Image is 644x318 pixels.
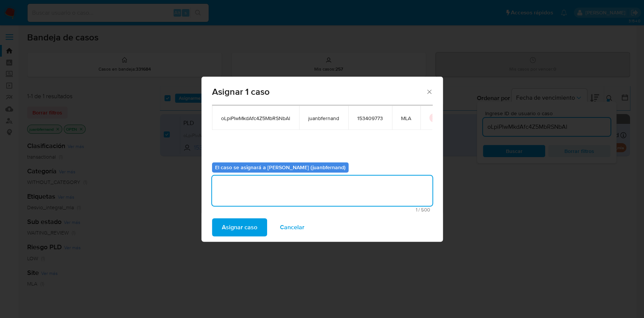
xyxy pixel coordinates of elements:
[214,207,430,212] span: Máximo 500 caracteres
[280,219,304,236] span: Cancelar
[212,218,267,236] button: Asignar caso
[215,164,346,171] b: El caso se asignará a [PERSON_NAME] (juanbfernand)
[429,113,438,122] button: icon-button
[308,115,339,122] span: juanbfernand
[221,115,290,122] span: oLpiPlwMkdAfc4Z5MbRSNbAl
[212,87,426,96] span: Asignar 1 caso
[201,77,443,242] div: assign-modal
[426,88,432,95] button: Cerrar ventana
[270,218,314,236] button: Cancelar
[357,115,383,122] span: 153409773
[222,219,257,236] span: Asignar caso
[401,115,411,122] span: MLA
